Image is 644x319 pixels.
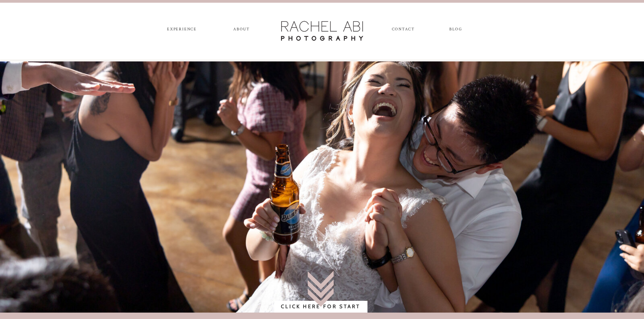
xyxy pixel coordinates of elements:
a: CONTACT [392,27,414,34]
a: blog [444,27,468,34]
b: Click Here for Start [281,303,360,310]
a: ABOUT [232,27,251,34]
a: Click Here for Start [274,302,367,317]
a: experience [164,27,200,34]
